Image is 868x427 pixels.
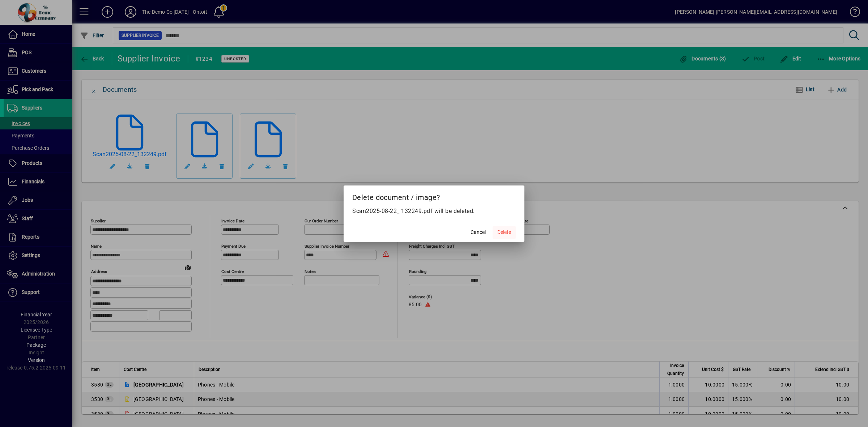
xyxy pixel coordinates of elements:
p: Scan2025-08-22_ 132249.pdf will be deleted. [352,207,516,215]
h2: Delete document / image? [344,185,524,206]
span: Cancel [471,229,486,236]
button: Cancel [467,226,490,239]
button: Delete [493,226,516,239]
span: Delete [497,229,511,236]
